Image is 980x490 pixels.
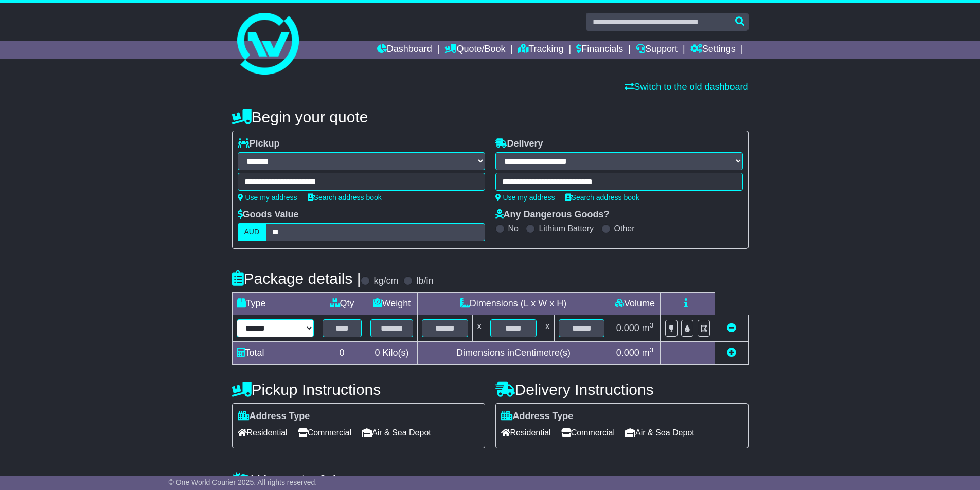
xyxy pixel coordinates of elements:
[232,471,749,488] h4: Warranty & Insurance
[495,138,543,150] label: Delivery
[614,224,635,233] label: Other
[366,293,418,315] td: Weight
[495,381,749,398] h4: Delivery Instructions
[501,425,551,441] span: Residential
[238,223,266,241] label: AUD
[366,342,418,365] td: Kilo(s)
[576,41,623,59] a: Financials
[539,224,594,233] label: Lithium Battery
[495,193,555,202] a: Use my address
[238,138,280,150] label: Pickup
[727,323,736,333] a: Remove this item
[541,315,554,342] td: x
[232,381,485,398] h4: Pickup Instructions
[625,425,694,441] span: Air & Sea Depot
[169,478,317,486] span: © One World Courier 2025. All rights reserved.
[616,323,639,333] span: 0.000
[232,270,361,287] h4: Package details |
[416,276,433,287] label: lb/in
[473,315,486,342] td: x
[362,425,431,441] span: Air & Sea Depot
[518,41,563,59] a: Tracking
[318,342,366,365] td: 0
[238,425,288,441] span: Residential
[501,411,574,422] label: Address Type
[690,41,736,59] a: Settings
[642,348,654,358] span: m
[308,193,382,202] a: Search address book
[636,41,678,59] a: Support
[418,293,609,315] td: Dimensions (L x W x H)
[418,342,609,365] td: Dimensions in Centimetre(s)
[238,209,299,221] label: Goods Value
[609,293,661,315] td: Volume
[232,108,749,125] h4: Begin your quote
[561,425,615,441] span: Commercial
[377,41,432,59] a: Dashboard
[375,348,380,358] span: 0
[318,293,366,315] td: Qty
[373,276,398,287] label: kg/cm
[238,193,297,202] a: Use my address
[625,82,748,92] a: Switch to the old dashboard
[565,193,639,202] a: Search address book
[616,348,639,358] span: 0.000
[238,411,310,422] label: Address Type
[727,348,736,358] a: Add new item
[495,209,610,221] label: Any Dangerous Goods?
[508,224,519,233] label: No
[232,293,318,315] td: Type
[650,321,654,329] sup: 3
[642,323,654,333] span: m
[444,41,505,59] a: Quote/Book
[232,342,318,365] td: Total
[650,346,654,354] sup: 3
[298,425,351,441] span: Commercial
